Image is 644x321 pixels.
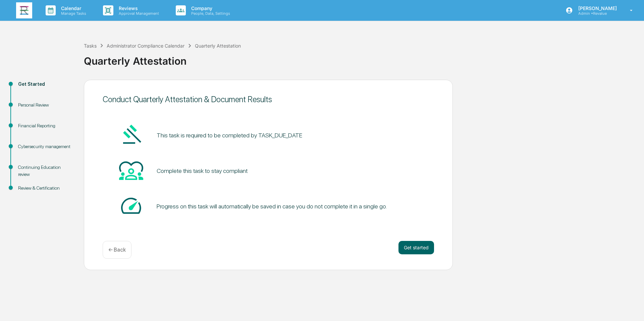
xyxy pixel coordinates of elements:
p: ← Back [108,247,126,253]
p: [PERSON_NAME] [573,5,620,11]
div: Financial Reporting [18,122,73,129]
div: Conduct Quarterly Attestation & Document Results [103,94,434,104]
p: Admin • Revalue [573,11,620,16]
div: Cybersecurity management [18,143,73,150]
p: Calendar [56,5,90,11]
div: Get Started [18,81,73,88]
p: People, Data, Settings [186,11,233,16]
div: Quarterly Attestation [195,43,241,49]
div: Review & Certification [18,185,73,192]
pre: This task is required to be completed by TASK_DUE_DATE [157,131,302,140]
img: Heart [119,158,143,182]
div: Continuing Education review [18,164,73,178]
div: Quarterly Attestation [84,50,641,67]
div: Progress on this task will automatically be saved in case you do not complete it in a single go. [157,203,387,210]
img: logo [16,2,32,18]
div: Tasks [84,43,97,49]
p: Approval Management [113,11,162,16]
div: Personal Review [18,102,73,109]
img: Speed-dial [119,194,143,218]
div: Complete this task to stay compliant [157,167,248,174]
p: Reviews [113,5,162,11]
img: Gavel [119,123,143,147]
p: Company [186,5,233,11]
p: Manage Tasks [56,11,90,16]
button: Get started [398,241,434,254]
div: Administrator Compliance Calendar [107,43,184,49]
